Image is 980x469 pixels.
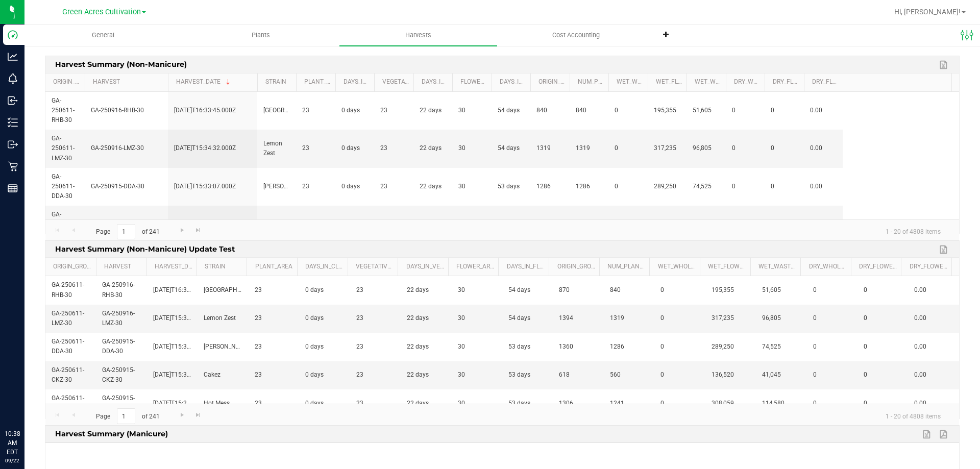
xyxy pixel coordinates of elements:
[175,408,189,422] a: Go to the next page
[147,333,198,361] td: [DATE]T15:33:07.000Z
[530,168,570,206] td: 1286
[607,263,646,271] a: Num_Plants
[198,333,248,361] td: [PERSON_NAME]
[374,92,413,130] td: 23
[502,305,553,333] td: 54 days
[96,276,146,304] td: GA-250916-RHB-30
[45,333,96,361] td: GA-250611-DDA-30
[350,305,401,333] td: 23
[648,206,687,244] td: 136,520
[460,78,487,86] a: Flower_Area
[96,333,146,361] td: GA-250915-DDA-30
[708,263,746,271] a: Wet_Flower_Weight
[553,276,603,304] td: 870
[452,92,492,130] td: 30
[809,263,847,271] a: Dry_Whole_Weight
[339,24,497,46] a: Harvests
[96,305,146,333] td: GA-250916-LMZ-30
[85,130,168,168] td: GA-250916-LMZ-30
[104,263,142,271] a: Harvest
[96,361,146,389] td: GA-250915-CKZ-30
[296,92,335,130] td: 23
[877,408,949,424] span: 1 - 20 of 4808 items
[87,408,168,424] span: Page of 241
[344,78,371,86] a: Days_in_Cloning
[492,206,531,244] td: 53 days
[756,276,806,304] td: 51,605
[530,206,570,244] td: 560
[908,305,959,333] td: 0.00
[910,263,948,271] a: Dry_Flower_by_Plant
[502,389,553,417] td: 53 days
[198,305,248,333] td: Lemon Zest
[807,389,857,417] td: 0
[705,389,756,417] td: 308,059
[249,276,299,304] td: 23
[807,361,857,389] td: 0
[908,361,959,389] td: 0.00
[807,333,857,361] td: 0
[937,58,952,71] a: Export to Excel
[812,78,839,86] a: Dry_Flower_by_Plant
[45,168,85,206] td: GA-250611-DDA-30
[255,263,293,271] a: Plant_Area
[257,130,297,168] td: Lemon Zest
[570,130,609,168] td: 1319
[176,78,253,86] a: Harvest_Date
[773,78,800,86] a: Dry_Flower_Weight
[117,408,135,424] input: 1
[8,52,18,62] inline-svg: Analytics
[765,168,804,206] td: 0
[53,78,81,86] a: Origin_Group
[413,92,453,130] td: 22 days
[406,263,445,271] a: Days_in_Vegetation
[5,457,20,464] p: 09/22
[8,95,18,106] inline-svg: Inbound
[356,263,394,271] a: Vegetative_Area
[5,429,20,457] p: 10:38 AM EDT
[656,78,683,86] a: Wet_Flower_Weight
[765,92,804,130] td: 0
[305,263,344,271] a: Days_in_Cloning
[53,426,171,441] span: Harvest Summary (Manicure)
[654,305,705,333] td: 0
[191,408,206,422] a: Go to the last page
[401,276,451,304] td: 22 days
[198,276,248,304] td: [GEOGRAPHIC_DATA]
[350,333,401,361] td: 23
[8,73,18,84] inline-svg: Monitoring
[553,389,603,417] td: 1306
[401,305,451,333] td: 22 days
[654,389,705,417] td: 0
[85,92,168,130] td: GA-250916-RHB-30
[937,428,952,441] a: Export to PDF
[30,386,42,398] iframe: Resource center unread badge
[502,276,553,304] td: 54 days
[654,361,705,389] td: 0
[648,168,687,206] td: 289,250
[350,361,401,389] td: 23
[249,333,299,361] td: 23
[608,130,648,168] td: 0
[538,31,614,40] span: Cost Accounting
[147,361,198,389] td: [DATE]T15:30:42.000Z
[413,130,453,168] td: 22 days
[553,333,603,361] td: 1360
[296,130,335,168] td: 23
[726,168,765,206] td: 0
[374,206,413,244] td: 23
[335,92,375,130] td: 0 days
[857,389,908,417] td: 0
[807,305,857,333] td: 0
[877,224,949,239] span: 1 - 20 of 4808 items
[687,130,726,168] td: 96,805
[500,78,527,86] a: Days_in_Flowering
[87,224,168,240] span: Page of 241
[456,263,495,271] a: Flower_Area
[391,31,445,40] span: Harvests
[249,389,299,417] td: 23
[85,206,168,244] td: GA-250915-CKZ-30
[335,168,375,206] td: 0 days
[765,130,804,168] td: 0
[908,333,959,361] td: 0.00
